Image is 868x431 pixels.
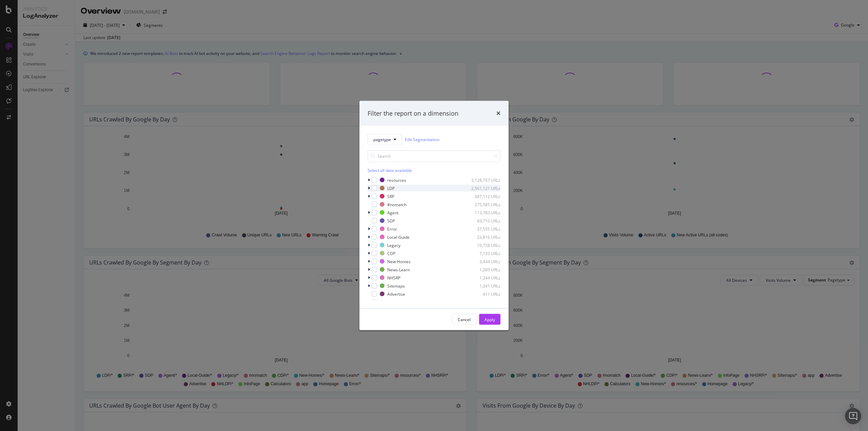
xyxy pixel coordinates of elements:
input: Search [368,150,500,162]
div: times [496,109,500,118]
div: Error [387,226,397,232]
a: Edit Segmentation [405,136,439,143]
div: Cancel [458,316,471,322]
div: modal [359,101,509,330]
div: Apply [485,316,495,322]
div: 69,710 URLs [467,218,500,223]
button: pagetype [368,134,402,145]
div: 1,244 URLs [467,275,500,280]
div: CDP [387,250,395,256]
div: NHLDP [387,299,401,305]
div: New-Homes [387,258,411,264]
div: 2,561,121 URLs [467,185,500,191]
div: 1,041 URLs [467,283,500,289]
div: NHSRP [387,275,400,280]
div: 1,285 URLs [467,267,500,272]
div: 3,444 URLs [467,258,500,264]
span: pagetype [373,136,391,142]
div: Local-Guide [387,234,410,240]
div: 687,112 URLs [467,193,500,199]
div: 10,758 URLs [467,242,500,248]
div: Legacy [387,242,400,248]
div: LDP [387,185,395,191]
div: SRP [387,193,394,199]
div: 262 URLs [467,299,500,305]
div: Open Intercom Messenger [845,408,861,424]
button: Apply [479,314,500,325]
div: 37,555 URLs [467,226,500,232]
div: Select all data available [368,168,500,173]
button: Cancel [452,314,476,325]
div: 3,128,767 URLs [467,177,500,183]
div: Advertise [387,291,405,297]
div: resources [387,177,406,183]
div: 275,585 URLs [467,201,500,207]
div: 411 URLs [467,291,500,297]
div: 23,816 URLs [467,234,500,240]
div: Filter the report on a dimension [368,109,458,118]
div: #nomatch [387,201,407,207]
div: SDP [387,218,395,223]
div: 113,783 URLs [467,210,500,215]
div: News-Learn [387,267,410,272]
div: Agent [387,210,398,215]
div: Sitemaps [387,283,405,289]
div: 7,193 URLs [467,250,500,256]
